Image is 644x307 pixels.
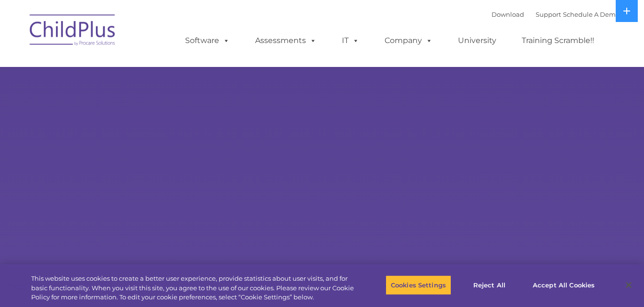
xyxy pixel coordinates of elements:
a: Company [375,31,442,50]
img: ChildPlus by Procare Solutions [25,8,121,55]
button: Cookies Settings [386,275,451,295]
div: This website uses cookies to create a better user experience, provide statistics about user visit... [31,274,354,302]
button: Close [618,274,639,296]
button: Accept All Cookies [527,275,600,295]
a: University [448,31,506,50]
a: Schedule A Demo [563,11,620,18]
a: Support [536,11,561,18]
a: Download [492,11,524,18]
font: | [492,11,620,18]
a: IT [332,31,369,50]
a: Assessments [246,31,326,50]
a: Software [176,31,239,50]
a: Training Scramble!! [512,31,604,50]
button: Reject All [459,275,519,295]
